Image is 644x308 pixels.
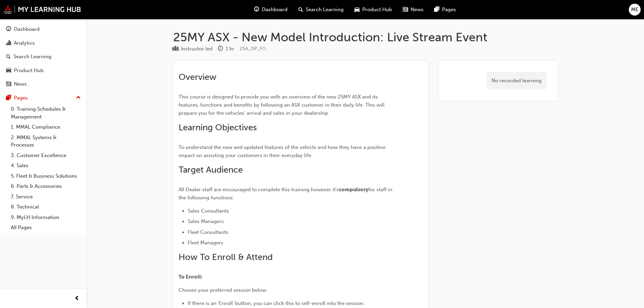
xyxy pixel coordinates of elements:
a: All Pages [8,222,84,233]
span: This course is designed to provide you with an overview of the new 25MY ASX and its features, fun... [179,94,386,116]
span: Pages [442,6,456,14]
span: clock-icon [218,46,223,52]
span: Search Learning [306,6,344,14]
div: Type [173,45,212,53]
a: 7. Service [8,192,84,202]
span: Fleet Managers [188,240,223,246]
span: To Enroll: [179,274,203,280]
span: All Dealer staff are encouraged to complete this training however it's [179,186,339,193]
span: chart-icon [6,40,11,46]
span: Sales Managers [188,218,224,224]
a: 5. Fleet & Business Solutions [8,171,84,181]
span: for staff in the following functions: [179,186,394,201]
a: 3. Customer Excellence [8,150,84,161]
span: How To Enroll & Attend [179,252,273,262]
a: 8. Technical [8,202,84,212]
span: Learning resource code [240,46,266,51]
span: If there is an 'Enroll' button, you can click this to self-enroll into the session. [188,300,365,306]
a: car-iconProduct Hub [349,3,397,17]
a: 4. Sales [8,160,84,171]
span: ME [631,6,639,14]
a: 1. MMAL Compliance [8,122,84,132]
div: Product Hub [14,67,44,74]
span: Dashboard [262,6,287,14]
a: 0. Training Schedules & Management [8,104,84,122]
div: 1 hr [226,45,234,53]
span: Sales Consultants [188,208,229,214]
a: Dashboard [3,23,84,36]
button: Pages [3,92,84,104]
span: compulsory [339,186,368,193]
span: car-icon [354,5,360,14]
span: Learning Objectives [179,122,257,133]
div: Analytics [14,39,35,47]
a: Search Learning [3,50,84,63]
span: guage-icon [6,26,11,32]
span: guage-icon [254,5,259,14]
span: Product Hub [362,6,392,14]
div: Dashboard [14,25,40,33]
a: guage-iconDashboard [249,3,293,17]
a: news-iconNews [397,3,429,17]
span: News [411,6,423,14]
div: News [14,80,27,88]
span: pages-icon [6,95,11,101]
span: news-icon [403,5,408,14]
img: mmal [3,5,81,14]
h1: 25MY ASX - New Model Introduction: Live Stream Event [173,30,557,45]
span: prev-icon [74,294,79,303]
a: News [3,78,84,90]
span: Choose your preferred session below. [179,287,268,293]
span: search-icon [298,5,303,14]
span: news-icon [6,81,11,87]
a: 9. MyLH Information [8,212,84,223]
span: pages-icon [434,5,439,14]
span: car-icon [6,68,11,74]
div: Instructor led [181,45,212,53]
span: search-icon [6,54,11,60]
div: Duration [218,45,234,53]
a: Product Hub [3,64,84,77]
a: pages-iconPages [429,3,461,17]
span: Overview [179,72,216,82]
a: 6. Parts & Accessories [8,181,84,192]
div: Pages [14,94,28,102]
span: Target Audience [179,164,243,175]
div: Search Learning [14,53,51,61]
a: Analytics [3,37,84,49]
div: No recorded learning [486,72,547,90]
span: up-icon [76,93,81,102]
button: DashboardAnalyticsSearch LearningProduct HubNews [3,22,84,92]
a: search-iconSearch Learning [293,3,349,17]
span: Fleet Consultants [188,229,228,235]
a: 2. MMAL Systems & Processes [8,132,84,150]
span: To understand the new and updated features of the vehicle and how they have a positive impact on ... [179,144,387,158]
button: ME [629,4,641,16]
span: learningResourceType_INSTRUCTOR_LED-icon [173,46,178,52]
